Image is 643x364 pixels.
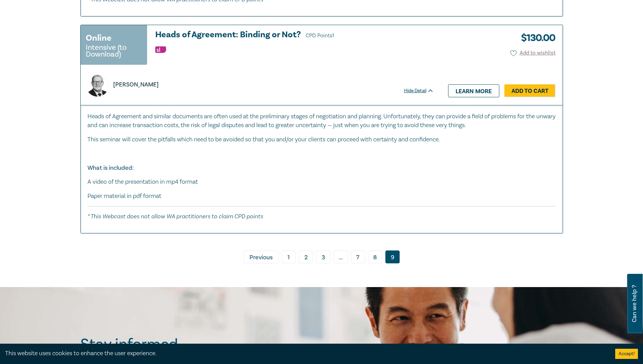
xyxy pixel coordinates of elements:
a: 9 [385,250,400,263]
small: Intensive (to Download) [86,44,142,58]
p: Paper material in pdf format [87,192,556,201]
div: This website uses cookies to enhance the user experience. [5,349,605,358]
button: Accept cookies [615,349,638,359]
a: Heads of Agreement: Binding or Not? CPD Points1 [155,30,434,40]
span: Previous [249,253,273,262]
img: Substantive Law [155,46,166,53]
a: Learn more [448,84,499,97]
p: Heads of Agreement and similar documents are often used at the preliminary stages of negotiation ... [87,112,556,130]
a: 7 [351,250,365,263]
a: 1 [282,250,296,263]
span: ... [334,250,348,263]
a: 2 [299,250,313,263]
a: Previous [244,250,279,263]
img: https://s3.ap-southeast-2.amazonaws.com/leo-cussen-store-production-content/Contacts/Ralph%20Gree... [86,74,109,97]
a: 8 [368,250,382,263]
span: CPD Points 1 [306,32,334,39]
h3: $ 130.00 [516,30,556,46]
h2: Stay informed. [80,336,240,353]
button: Add to wishlist [510,49,556,57]
div: Hide Detail [404,87,441,94]
p: [PERSON_NAME] [113,80,159,89]
p: This seminar will cover the pitfalls which need to be avoided so that you and/or your clients can... [87,135,556,144]
span: Can we help ? [631,278,638,329]
a: Add to Cart [504,84,556,97]
h3: Heads of Agreement: Binding or Not? [155,30,434,40]
a: 3 [316,250,330,263]
h3: Online [86,32,112,44]
strong: What is included: [87,164,134,172]
p: A video of the presentation in mp4 format [87,178,556,186]
em: * This Webcast does not allow WA practitioners to claim CPD points [87,213,263,220]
